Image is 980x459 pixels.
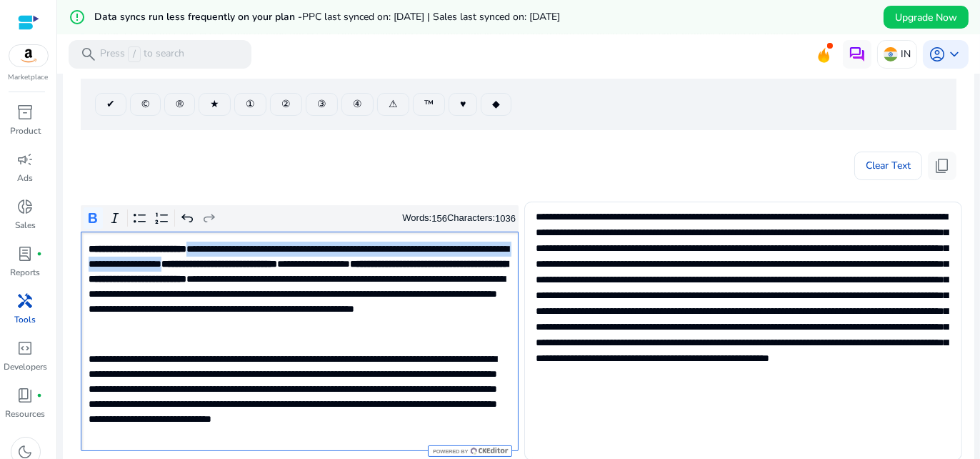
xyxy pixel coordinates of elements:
[11,266,41,279] p: Reports
[306,93,338,116] button: ③
[424,97,434,112] span: ™
[17,387,34,404] span: book_4
[341,93,374,116] button: ④
[449,93,477,116] button: ♥
[481,93,511,116] button: ◆
[317,97,326,112] span: ③
[81,205,519,232] div: Editor toolbar
[37,393,43,398] span: fiber_manual_record
[106,97,115,112] span: ✔
[6,408,46,420] p: Resources
[895,10,957,25] span: Upgrade Now
[431,213,447,224] label: 156
[460,97,466,112] span: ♥
[402,209,516,227] div: Words: Characters:
[929,46,946,63] span: account_circle
[234,93,266,116] button: ①
[901,41,911,66] p: IN
[141,97,149,112] span: ©
[884,47,898,61] img: in.svg
[495,213,516,224] label: 1036
[928,152,956,180] button: content_copy
[17,292,34,310] span: handyman
[80,46,97,63] span: search
[100,46,184,62] p: Press to search
[176,97,184,112] span: ®
[302,10,560,24] span: PPC last synced on: [DATE] | Sales last synced on: [DATE]
[4,360,47,373] p: Developers
[17,151,34,168] span: campaign
[128,46,141,62] span: /
[934,157,951,174] span: content_copy
[854,152,922,180] button: Clear Text
[69,9,86,26] mat-icon: error_outline
[17,198,34,215] span: donut_small
[866,152,911,180] span: Clear Text
[353,97,362,112] span: ④
[164,93,195,116] button: ®
[377,93,409,116] button: ⚠
[10,124,41,137] p: Product
[492,97,500,112] span: ◆
[884,6,969,29] button: Upgrade Now
[94,11,560,24] h5: Data syncs run less frequently on your plan -
[281,97,291,112] span: ②
[270,93,302,116] button: ②
[81,232,519,451] div: Rich Text Editor. Editing area: main. Press Alt+0 for help.
[246,97,255,112] span: ①
[15,313,36,326] p: Tools
[431,448,468,455] span: Powered by
[17,245,34,262] span: lab_profile
[95,93,126,116] button: ✔
[130,93,161,116] button: ©
[18,172,34,184] p: Ads
[413,93,445,116] button: ™
[17,104,34,121] span: inventory_2
[389,97,398,112] span: ⚠
[199,93,231,116] button: ★
[37,251,43,257] span: fiber_manual_record
[17,340,34,357] span: code_blocks
[9,45,48,66] img: amazon.svg
[946,46,963,63] span: keyboard_arrow_down
[210,97,219,112] span: ★
[15,219,36,232] p: Sales
[9,72,49,83] p: Marketplace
